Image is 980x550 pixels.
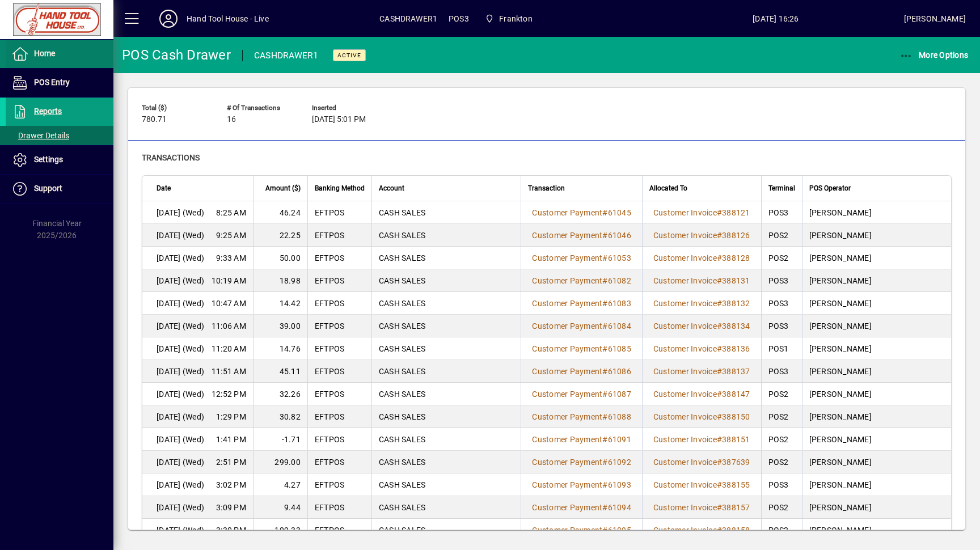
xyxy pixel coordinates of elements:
span: POS Operator [809,182,851,194]
td: POS3 [761,269,802,292]
a: Customer Payment#61093 [528,479,635,491]
td: CASH SALES [371,247,521,269]
span: [DATE] (Wed) [157,502,204,513]
span: POS3 [449,10,469,28]
div: Hand Tool House - Live [187,10,269,28]
span: 61087 [608,390,631,399]
a: Customer Invoice#387639 [649,456,754,468]
span: # [717,276,722,285]
span: 61093 [608,480,631,489]
span: # [602,503,607,512]
span: 388136 [722,344,750,353]
span: 10:47 AM [212,298,246,309]
span: Customer Payment [532,344,602,353]
span: 10:19 AM [212,275,246,286]
span: Home [34,49,55,58]
span: Customer Invoice [653,503,717,512]
td: CASH SALES [371,519,521,541]
a: Customer Invoice#388132 [649,297,754,310]
span: Allocated To [649,182,687,194]
td: 9.44 [253,496,307,519]
span: Customer Invoice [653,321,717,331]
td: POS3 [761,292,802,315]
span: 61045 [608,208,631,217]
span: Customer Payment [532,321,602,331]
a: Customer Payment#61045 [528,206,635,219]
span: # [717,435,722,444]
td: [PERSON_NAME] [802,405,952,428]
a: Customer Payment#61086 [528,365,635,378]
td: 18.98 [253,269,307,292]
span: 61084 [608,321,631,331]
td: 14.42 [253,292,307,315]
span: Customer Payment [532,253,602,263]
td: 14.76 [253,337,307,360]
td: EFTPOS [307,451,371,473]
span: Customer Invoice [653,435,717,444]
a: Customer Invoice#388136 [649,342,754,355]
td: POS3 [761,360,802,383]
td: 4.27 [253,473,307,496]
span: [DATE] (Wed) [157,434,204,445]
span: [DATE] (Wed) [157,275,204,286]
span: Customer Invoice [653,480,717,489]
a: Drawer Details [6,126,113,145]
span: Transaction [528,182,565,194]
td: CASH SALES [371,428,521,451]
td: [PERSON_NAME] [802,519,952,541]
span: 388131 [722,276,750,285]
td: CASH SALES [371,496,521,519]
td: [PERSON_NAME] [802,473,952,496]
span: # [602,208,607,217]
span: 388158 [722,526,750,535]
a: Customer Payment#61084 [528,320,635,332]
a: Customer Invoice#388147 [649,388,754,400]
span: # [717,390,722,399]
span: Transactions [142,153,200,162]
span: [DATE] (Wed) [157,320,204,332]
span: # [602,321,607,331]
span: # [602,412,607,421]
td: [PERSON_NAME] [802,383,952,405]
td: POS2 [761,383,802,405]
td: POS2 [761,224,802,247]
span: Terminal [768,182,795,194]
td: POS2 [761,247,802,269]
td: EFTPOS [307,473,371,496]
td: EFTPOS [307,315,371,337]
span: 3:30 PM [216,524,246,536]
span: 61086 [608,367,631,376]
td: CASH SALES [371,201,521,224]
td: POS3 [761,315,802,337]
td: 50.00 [253,247,307,269]
span: 388151 [722,435,750,444]
td: -1.71 [253,428,307,451]
span: # [602,253,607,263]
span: Account [379,182,404,194]
span: # [602,367,607,376]
span: 780.71 [142,115,167,124]
span: POS Entry [34,78,70,87]
td: POS2 [761,496,802,519]
span: [DATE] (Wed) [157,479,204,490]
a: Support [6,175,113,203]
span: # [602,231,607,240]
span: Customer Payment [532,526,602,535]
td: EFTPOS [307,292,371,315]
span: Customer Payment [532,458,602,467]
span: # [602,390,607,399]
td: EFTPOS [307,224,371,247]
td: [PERSON_NAME] [802,247,952,269]
span: Customer Payment [532,390,602,399]
td: POS2 [761,428,802,451]
td: EFTPOS [307,360,371,383]
span: # [717,526,722,535]
td: [PERSON_NAME] [802,292,952,315]
td: [PERSON_NAME] [802,428,952,451]
span: CASHDRAWER1 [379,10,437,28]
span: # [717,321,722,331]
span: [DATE] (Wed) [157,388,204,400]
td: [PERSON_NAME] [802,315,952,337]
td: EFTPOS [307,337,371,360]
span: Frankton [499,10,532,28]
